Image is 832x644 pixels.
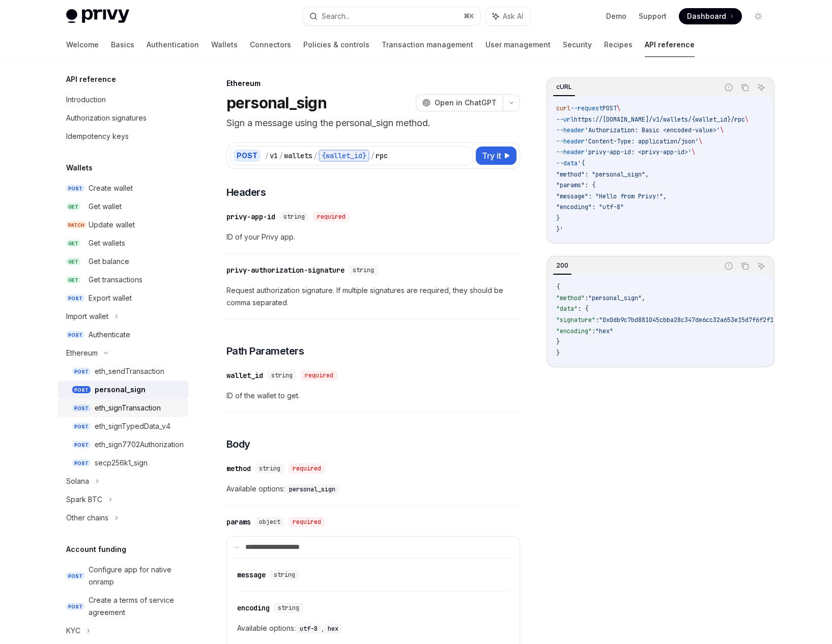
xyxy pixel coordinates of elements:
div: / [279,151,283,161]
a: Connectors [250,33,291,57]
div: encoding [237,603,270,613]
span: POST [66,295,84,302]
div: privy-authorization-signature [226,265,345,275]
div: required [301,370,337,380]
span: } [556,338,560,346]
span: '{ [578,159,585,167]
a: GETGet wallets [58,234,188,252]
span: \ [692,148,695,156]
p: Sign a message using the personal_sign method. [226,116,520,130]
span: --header [556,126,585,134]
div: Configure app for native onramp [89,564,182,588]
div: required [289,463,325,474]
button: Copy the contents from the code block [738,259,752,273]
h5: Wallets [66,162,93,174]
span: { [556,283,560,291]
a: Recipes [604,33,633,57]
span: POST [72,404,91,412]
div: Create a terms of service agreement [89,594,182,619]
span: 'privy-app-id: <privy-app-id>' [585,148,692,156]
h5: API reference [66,73,116,85]
a: POSTExport wallet [58,289,188,307]
div: eth_signTypedData_v4 [95,420,170,432]
div: Spark BTC [66,493,102,506]
a: POSTeth_sign7702Authorization [58,435,188,454]
span: "hex" [595,327,613,335]
a: Support [639,11,667,21]
span: ⌘ K [464,12,474,20]
span: --url [556,115,574,124]
span: } [556,349,560,357]
span: Body [226,437,250,451]
button: Report incorrect code [722,81,735,94]
span: : { [578,305,588,313]
div: message [237,570,266,580]
div: POST [234,150,261,162]
div: rpc [376,151,388,161]
a: GETGet transactions [58,271,188,289]
button: Open in ChatGPT [416,94,503,111]
div: method [226,463,251,474]
a: POSTCreate wallet [58,179,188,197]
span: Headers [226,185,266,199]
a: Dashboard [679,8,742,24]
a: POSTAuthenticate [58,326,188,344]
div: wallet_id [226,370,263,380]
span: "signature" [556,316,595,324]
div: eth_sendTransaction [95,365,164,377]
h1: personal_sign [226,94,327,112]
span: POST [66,185,84,192]
span: --data [556,159,578,167]
span: : [592,327,595,335]
span: GET [66,258,80,266]
span: Path Parameters [226,344,304,358]
span: Try it [482,150,501,162]
span: \ [745,115,749,124]
a: Transaction management [382,33,473,57]
a: POSTeth_sendTransaction [58,362,188,380]
div: Solana [66,475,89,487]
span: POST [72,368,91,375]
a: Basics [111,33,134,57]
button: Ask AI [755,259,768,273]
div: required [289,517,325,527]
a: User management [485,33,551,57]
div: Authorization signatures [66,112,147,124]
span: \ [617,104,620,112]
a: PATCHUpdate wallet [58,216,188,234]
span: curl [556,104,570,112]
span: --header [556,137,585,145]
span: } [556,214,560,222]
span: "message": "Hello from Privy!", [556,192,667,200]
span: --header [556,148,585,156]
span: string [353,266,374,274]
span: POST [72,386,91,394]
span: "data" [556,305,578,313]
div: Update wallet [89,219,135,231]
div: Get transactions [89,274,142,286]
div: Ethereum [226,78,520,89]
div: / [265,151,269,161]
span: ID of the wallet to get. [226,390,520,402]
a: Welcome [66,33,99,57]
div: / [370,151,375,161]
div: / [313,151,318,161]
div: Get wallets [89,237,125,249]
a: POSTConfigure app for native onramp [58,561,188,591]
a: Policies & controls [303,33,369,57]
a: POSTCreate a terms of service agreement [58,591,188,622]
a: Authentication [147,33,199,57]
a: Introduction [58,91,188,109]
span: 'Authorization: Basic <encoded-value>' [585,126,720,134]
div: KYC [66,625,80,637]
div: Idempotency keys [66,130,129,142]
a: POSTsecp256k1_sign [58,454,188,472]
div: secp256k1_sign [95,457,148,469]
span: POST [72,423,91,430]
span: string [274,571,295,579]
span: Request authorization signature. If multiple signatures are required, they should be comma separa... [226,284,520,309]
div: Other chains [66,512,108,524]
span: POST [66,331,84,339]
span: , [642,294,645,302]
a: Demo [606,11,626,21]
